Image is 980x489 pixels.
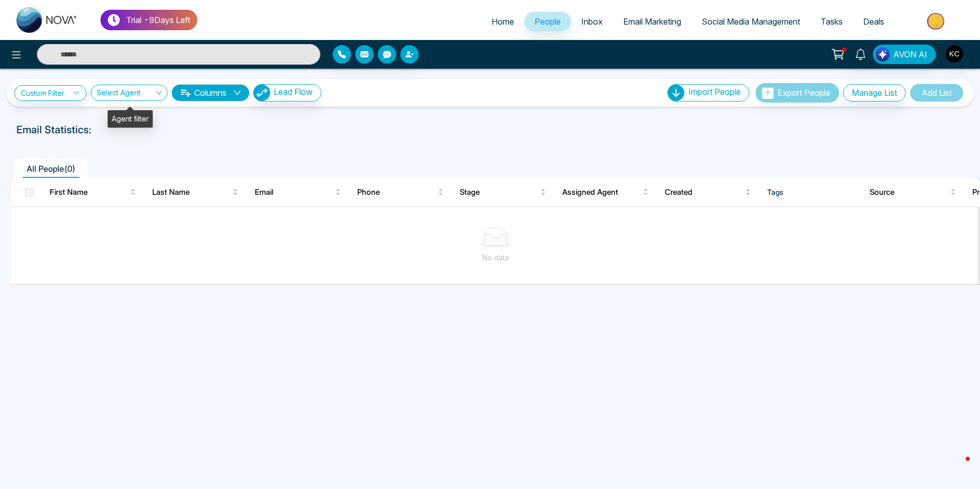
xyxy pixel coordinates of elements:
a: Email Marketing [613,12,691,31]
span: Lead Flow [274,87,313,97]
a: Social Media Management [691,12,810,31]
div: Agent filter [108,110,153,128]
p: Email Statistics: [16,122,91,137]
span: Inbox [581,16,603,27]
button: Lead Flow [253,84,321,101]
span: First Name [50,186,128,198]
span: All People ( 0 ) [23,164,79,174]
span: Stage [460,186,538,198]
a: Deals [853,12,894,31]
a: Inbox [571,12,613,31]
th: Created [657,178,759,207]
button: Columnsdown [172,85,249,101]
th: Phone [349,178,452,207]
div: No data [19,252,972,263]
span: Created [665,186,743,198]
button: Manage List [843,84,906,101]
span: Import People [688,87,741,97]
a: Custom Filter [14,85,87,101]
span: Social Media Management [702,16,800,27]
span: Export People [778,88,830,98]
a: Tasks [810,12,853,31]
img: Nova CRM Logo [16,7,78,33]
iframe: Intercom live chat [945,454,970,479]
span: down [233,89,241,97]
th: Last Name [144,178,247,207]
th: Stage [452,178,554,207]
th: Source [862,178,964,207]
a: Lead FlowLead Flow [249,84,321,101]
img: Lead Flow [875,47,890,62]
span: Deals [863,16,884,27]
span: Email Marketing [623,16,681,27]
span: Email [255,186,333,198]
img: User Avatar [946,45,963,63]
p: Trial - 9 Days Left [126,14,190,26]
span: Tasks [821,16,843,27]
button: AVON AI [873,45,936,64]
span: Last Name [152,186,231,198]
span: People [535,16,561,27]
a: People [524,12,571,31]
img: Market-place.gif [900,10,974,33]
th: Tags [759,178,862,207]
span: Phone [357,186,436,198]
button: Export People [756,83,839,103]
a: Home [481,12,524,31]
span: Assigned Agent [562,186,641,198]
span: Home [492,16,514,27]
span: AVON AI [893,48,927,60]
th: First Name [42,178,144,207]
th: Assigned Agent [554,178,657,207]
span: Source [870,186,948,198]
img: Lead Flow [254,85,270,101]
th: Email [247,178,349,207]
